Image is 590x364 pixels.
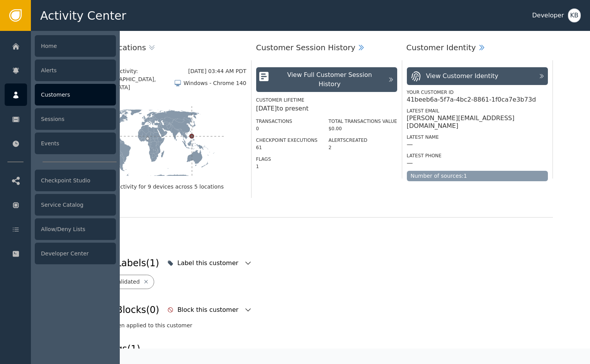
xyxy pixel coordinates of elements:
[256,163,318,170] div: 1
[256,104,397,113] div: [DATE] to present
[5,59,116,82] a: Alerts
[407,114,548,130] div: [PERSON_NAME][EMAIL_ADDRESS][DOMAIN_NAME]
[407,67,548,85] button: View Customer Identity
[184,79,247,87] div: Windows - Chrome 140
[256,125,318,132] div: 0
[328,119,397,124] label: Total Transactions Value
[407,107,548,114] div: Latest Email
[256,144,318,151] div: 61
[35,218,116,240] div: Allow/Deny Lists
[328,125,397,132] div: $0.00
[68,321,553,330] div: No blocks have been applied to this customer
[407,141,413,148] div: —
[256,119,292,124] label: Transactions
[165,301,254,318] button: Block this customer
[177,259,240,268] div: Label this customer
[68,342,276,356] div: Device Flags (1)
[5,108,116,130] a: Sessions
[5,242,116,265] a: Developer Center
[5,218,116,240] a: Allow/Deny Lists
[256,156,271,162] label: Flags
[35,194,116,216] div: Service Catalog
[35,170,116,191] div: Checkpoint Studio
[73,183,247,191] div: Showing recent activity for 9 devices across 5 locations
[35,84,116,105] div: Customers
[177,305,240,315] div: Block this customer
[568,9,581,22] button: KB
[256,138,318,143] label: Checkpoint Executions
[5,35,116,57] a: Home
[426,71,498,81] div: View Customer Identity
[328,144,397,151] div: 2
[328,138,367,143] label: Alerts Created
[35,133,116,154] div: Events
[35,35,116,57] div: Home
[256,42,355,53] div: Customer Session History
[406,42,476,53] div: Customer Identity
[73,67,189,75] div: Latest Location Activity:
[5,83,116,106] a: Customers
[35,108,116,130] div: Sessions
[256,97,304,103] label: Customer Lifetime
[5,132,116,155] a: Events
[256,67,397,92] button: View Full Customer Session History
[5,194,116,216] a: Service Catalog
[407,159,413,167] div: —
[275,70,384,89] div: View Full Customer Session History
[407,96,536,104] div: 41beeb6a-5f7a-4bc2-8861-1f0ca7e3b73d
[407,171,548,181] div: Number of sources: 1
[35,60,116,81] div: Alerts
[188,67,246,75] div: [DATE] 03:44 AM PDT
[532,11,564,20] div: Developer
[40,7,126,24] span: Activity Center
[407,152,548,159] div: Latest Phone
[165,255,254,272] button: Label this customer
[407,89,548,96] div: Your Customer ID
[5,169,116,192] a: Checkpoint Studio
[35,243,116,264] div: Developer Center
[407,134,548,141] div: Latest Name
